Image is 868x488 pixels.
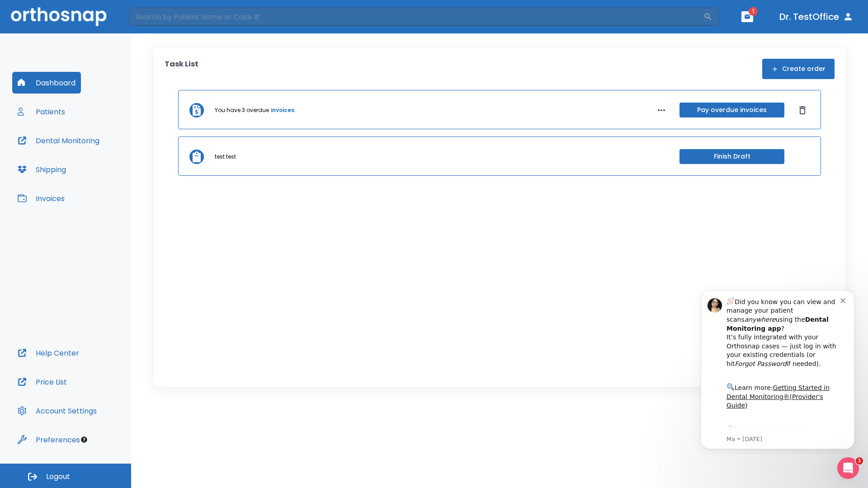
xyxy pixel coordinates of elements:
[12,130,105,151] button: Dental Monitoring
[12,400,102,422] button: Account Settings
[39,144,120,160] a: App Store
[679,149,784,164] button: Finish Draft
[271,106,294,114] a: invoices
[12,371,72,393] button: Price List
[11,7,107,26] img: Orthosnap
[12,429,85,450] button: Preferences
[129,8,703,26] input: Search by Patient Name or Case #
[39,142,153,188] div: Download the app: | ​ Let us know if you need help getting started!
[12,159,71,180] button: Shipping
[749,7,758,16] span: 1
[80,436,88,444] div: Tooltip anchor
[215,106,269,114] p: You have 3 overdue
[795,103,810,117] button: Dismiss
[12,101,71,122] button: Patients
[165,59,198,79] p: Task List
[856,457,863,465] span: 1
[12,188,70,209] button: Invoices
[837,457,859,479] iframe: Intercom live chat
[215,153,236,161] p: test test
[12,342,85,364] button: Help Center
[12,72,81,94] button: Dashboard
[762,59,835,79] button: Create order
[687,282,868,455] iframe: Intercom notifications message
[679,103,784,117] button: Pay overdue invoices
[46,472,70,482] span: Logout
[39,153,153,161] p: Message from Ma, sent 5w ago
[153,14,160,21] button: Dismiss notification
[776,9,857,25] button: Dr. TestOffice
